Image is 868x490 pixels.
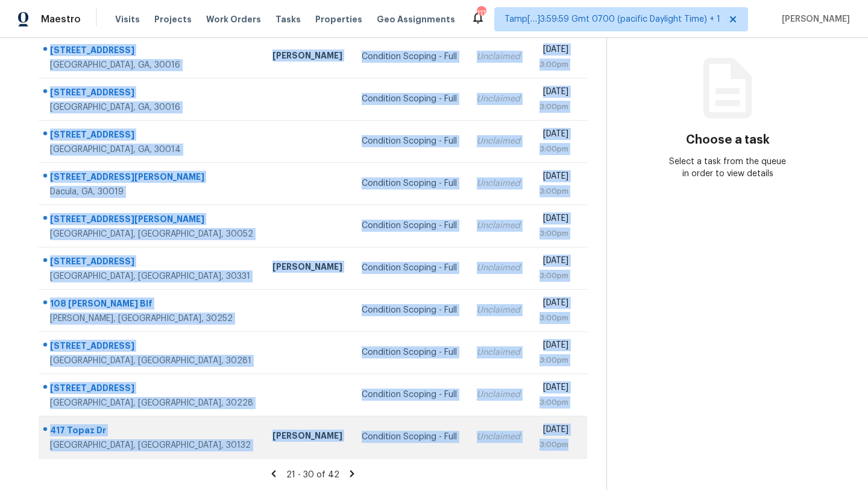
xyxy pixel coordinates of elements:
[539,59,568,71] div: 3:00pm
[50,59,253,71] div: [GEOGRAPHIC_DATA], GA, 30016
[539,270,568,282] div: 3:00pm
[477,93,520,105] div: Unclaimed
[362,93,457,105] div: Condition Scoping - Full
[477,431,520,443] div: Unclaimed
[539,312,568,324] div: 3:00pm
[50,270,253,282] div: [GEOGRAPHIC_DATA], [GEOGRAPHIC_DATA], 30331
[539,424,568,439] div: [DATE]
[477,389,520,401] div: Unclaimed
[505,13,720,25] span: Tamp[…]3:59:59 Gmt 0700 (pacific Daylight Time) + 1
[362,389,457,401] div: Condition Scoping - Full
[206,13,261,25] span: Work Orders
[272,430,342,445] div: [PERSON_NAME]
[477,220,520,232] div: Unclaimed
[41,13,81,25] span: Maestro
[50,297,253,313] div: 108 [PERSON_NAME] Blf
[377,13,455,25] span: Geo Assignments
[50,228,253,240] div: [GEOGRAPHIC_DATA], [GEOGRAPHIC_DATA], 30052
[50,355,253,367] div: [GEOGRAPHIC_DATA], [GEOGRAPHIC_DATA], 30281
[115,13,140,25] span: Visits
[477,135,520,147] div: Unclaimed
[50,186,253,198] div: Dacula, GA, 30019
[539,297,568,312] div: [DATE]
[50,313,253,325] div: [PERSON_NAME], [GEOGRAPHIC_DATA], 30252
[477,346,520,358] div: Unclaimed
[50,101,253,113] div: [GEOGRAPHIC_DATA], GA, 30016
[539,381,568,396] div: [DATE]
[539,339,568,354] div: [DATE]
[362,220,457,232] div: Condition Scoping - Full
[539,212,568,227] div: [DATE]
[777,13,850,25] span: [PERSON_NAME]
[362,304,457,316] div: Condition Scoping - Full
[362,51,457,63] div: Condition Scoping - Full
[539,128,568,143] div: [DATE]
[362,177,457,189] div: Condition Scoping - Full
[362,346,457,358] div: Condition Scoping - Full
[539,396,568,409] div: 3:00pm
[272,261,342,276] div: [PERSON_NAME]
[539,439,568,451] div: 3:00pm
[539,101,568,113] div: 3:00pm
[50,144,253,156] div: [GEOGRAPHIC_DATA], GA, 30014
[275,15,301,24] span: Tasks
[477,7,485,19] div: 111
[539,170,568,185] div: [DATE]
[50,382,253,397] div: [STREET_ADDRESS]
[362,135,457,147] div: Condition Scoping - Full
[50,213,253,228] div: [STREET_ADDRESS][PERSON_NAME]
[272,49,342,65] div: [PERSON_NAME]
[539,43,568,59] div: [DATE]
[539,227,568,240] div: 3:00pm
[539,255,568,270] div: [DATE]
[539,143,568,155] div: 3:00pm
[477,177,520,189] div: Unclaimed
[477,262,520,274] div: Unclaimed
[154,13,192,25] span: Projects
[50,44,253,59] div: [STREET_ADDRESS]
[50,86,253,101] div: [STREET_ADDRESS]
[286,471,339,479] span: 21 - 30 of 42
[667,156,788,180] div: Select a task from the queue in order to view details
[477,51,520,63] div: Unclaimed
[362,262,457,274] div: Condition Scoping - Full
[315,13,362,25] span: Properties
[50,340,253,355] div: [STREET_ADDRESS]
[477,304,520,316] div: Unclaimed
[539,86,568,101] div: [DATE]
[539,185,568,197] div: 3:00pm
[50,397,253,409] div: [GEOGRAPHIC_DATA], [GEOGRAPHIC_DATA], 30228
[686,134,770,146] h3: Choose a task
[50,424,253,439] div: 417 Topaz Dr
[50,171,253,186] div: [STREET_ADDRESS][PERSON_NAME]
[50,255,253,270] div: [STREET_ADDRESS]
[362,431,457,443] div: Condition Scoping - Full
[50,439,253,451] div: [GEOGRAPHIC_DATA], [GEOGRAPHIC_DATA], 30132
[50,129,253,144] div: [STREET_ADDRESS]
[539,354,568,366] div: 3:00pm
